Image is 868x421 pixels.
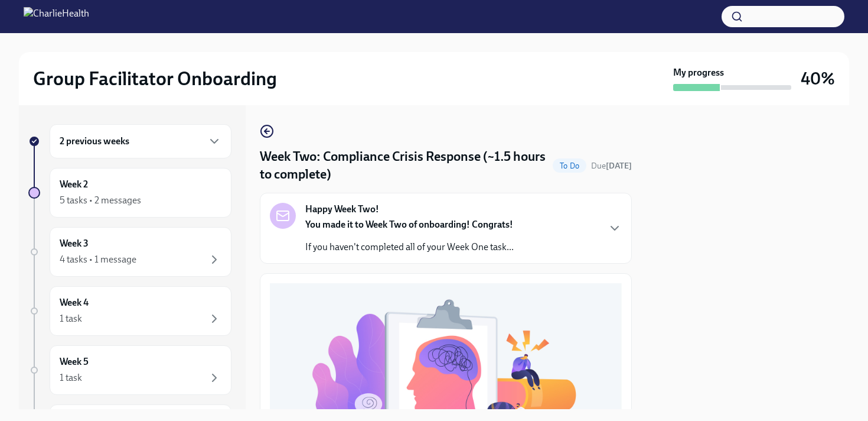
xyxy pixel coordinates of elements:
[28,286,231,336] a: Week 41 task
[33,67,277,90] h2: Group Facilitator Onboarding
[50,124,231,158] div: 2 previous weeks
[60,253,136,266] div: 4 tasks • 1 message
[28,345,231,395] a: Week 51 task
[60,135,129,148] h6: 2 previous weeks
[260,148,548,183] h4: Week Two: Compliance Crisis Response (~1.5 hours to complete)
[673,66,724,79] strong: My progress
[553,161,586,170] span: To Do
[60,355,89,368] h6: Week 5
[606,161,632,171] strong: [DATE]
[60,178,88,191] h6: Week 2
[591,160,632,171] span: September 22nd, 2025 10:00
[60,237,89,250] h6: Week 3
[60,371,82,384] div: 1 task
[305,219,513,230] strong: You made it to Week Two of onboarding! Congrats!
[591,161,632,171] span: Due
[801,68,835,89] h3: 40%
[60,312,82,325] div: 1 task
[28,168,231,218] a: Week 25 tasks • 2 messages
[60,194,141,207] div: 5 tasks • 2 messages
[305,241,514,254] p: If you haven't completed all of your Week One task...
[305,203,379,216] strong: Happy Week Two!
[24,7,89,26] img: CharlieHealth
[28,227,231,277] a: Week 34 tasks • 1 message
[60,296,89,309] h6: Week 4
